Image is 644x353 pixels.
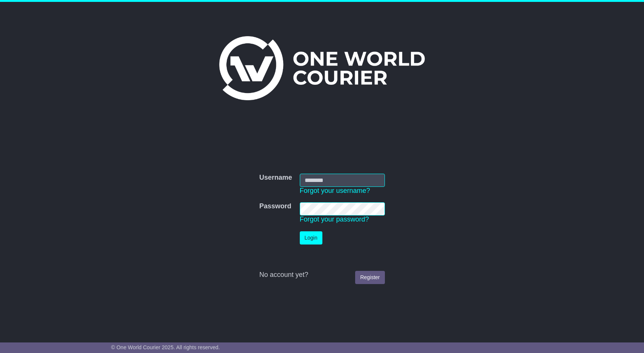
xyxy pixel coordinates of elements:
label: Password [259,202,291,211]
label: Username [259,174,292,182]
img: One World [219,36,425,100]
button: Login [300,231,322,245]
span: © One World Courier 2025. All rights reserved. [111,344,220,350]
a: Forgot your username? [300,187,370,194]
a: Register [355,271,385,284]
a: Forgot your password? [300,215,369,223]
div: No account yet? [259,271,385,279]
